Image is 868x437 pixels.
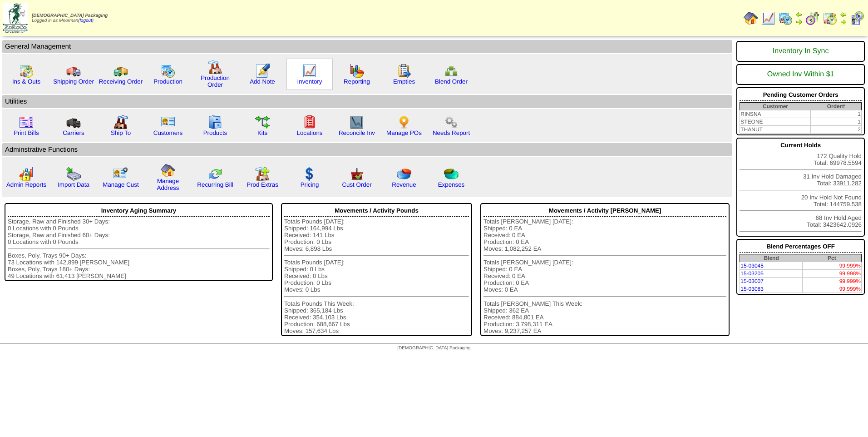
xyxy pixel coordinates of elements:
[157,178,179,191] a: Manage Address
[740,139,862,151] div: Current Holds
[2,40,732,53] td: General Management
[483,218,726,334] div: Totals [PERSON_NAME] [DATE]: Shipped: 0 EA Received: 0 EA Production: 0 EA Moves: 1,082,252 EA To...
[301,181,319,188] a: Pricing
[201,74,230,88] a: Production Order
[761,11,775,25] img: line_graph.gif
[255,64,270,78] img: orders.gif
[255,167,270,181] img: prodextras.gif
[153,129,182,136] a: Customers
[58,181,89,188] a: Import Data
[284,205,469,217] div: Movements / Activity Pounds
[740,254,803,262] th: Blend
[397,167,411,181] img: pie_chart.png
[302,64,317,78] img: line_graph.gif
[161,115,175,129] img: customers.gif
[444,115,459,129] img: workflow.png
[803,254,862,262] th: Pct
[740,110,811,118] td: RINSNA
[153,78,182,85] a: Production
[302,115,317,129] img: locations.gif
[2,95,732,108] td: Utilities
[805,11,820,25] img: calendarblend.gif
[32,13,108,18] span: [DEMOGRAPHIC_DATA] Packaging
[795,18,803,25] img: arrowright.gif
[778,11,793,25] img: calendarprod.gif
[257,129,267,136] a: Kits
[197,181,233,188] a: Recurring Bill
[740,263,764,269] a: 15-03045
[435,78,468,85] a: Blend Order
[99,78,143,85] a: Receiving Order
[350,64,364,78] img: graph.gif
[63,129,84,136] a: Carriers
[438,181,465,188] a: Expenses
[297,78,322,85] a: Inventory
[255,115,270,129] img: workflow.gif
[19,64,34,78] img: calendarinout.gif
[397,115,411,129] img: po.png
[740,103,811,110] th: Customer
[2,143,732,156] td: Adminstrative Functions
[247,181,278,188] a: Prod Extras
[386,129,422,136] a: Manage POs
[339,129,375,136] a: Reconcile Inv
[208,60,222,74] img: factory.gif
[840,18,847,25] img: arrowright.gif
[344,78,370,85] a: Reporting
[350,167,364,181] img: cust_order.png
[803,285,862,293] td: 99.999%
[113,167,129,181] img: managecust.png
[397,346,470,351] span: [DEMOGRAPHIC_DATA] Packaging
[803,270,862,278] td: 99.998%
[3,3,28,33] img: zoroco-logo-small.webp
[161,163,175,178] img: home.gif
[444,64,459,78] img: network.png
[795,11,803,18] img: arrowleft.gif
[302,167,317,181] img: dollar.gif
[740,89,862,101] div: Pending Customer Orders
[740,278,764,284] a: 15-03007
[811,103,862,110] th: Order#
[6,181,46,188] a: Admin Reports
[444,167,459,181] img: pie_chart2.png
[32,13,108,23] span: Logged in as Mnorman
[78,18,94,23] a: (logout)
[161,64,175,78] img: calendarprod.gif
[66,167,81,181] img: import.gif
[740,43,862,60] div: Inventory In Sync
[736,138,865,237] div: 172 Quality Hold Total: 69978.5594 31 Inv Hold Damaged Total: 33911.282 20 Inv Hold Not Found Tot...
[250,78,275,85] a: Add Note
[740,241,862,253] div: Blend Percentages OFF
[811,118,862,126] td: 1
[113,115,128,129] img: factory2.gif
[8,205,270,217] div: Inventory Aging Summary
[803,278,862,285] td: 99.999%
[740,66,862,83] div: Owned Inv Within $1
[397,64,411,78] img: workorder.gif
[8,218,270,279] div: Storage, Raw and Finished 30+ Days: 0 Locations with 0 Pounds Storage, Raw and Finished 60+ Days:...
[113,64,128,78] img: truck2.gif
[53,78,94,85] a: Shipping Order
[19,115,34,129] img: invoice2.gif
[811,126,862,134] td: 2
[350,115,364,129] img: line_graph2.gif
[12,78,40,85] a: Ins & Outs
[103,181,138,188] a: Manage Cust
[483,205,726,217] div: Movements / Activity [PERSON_NAME]
[811,110,862,118] td: 1
[19,167,34,181] img: graph2.png
[740,270,764,277] a: 15-03205
[208,167,222,181] img: reconcile.gif
[393,78,415,85] a: Empties
[433,129,470,136] a: Needs Report
[803,262,862,270] td: 99.999%
[203,129,227,136] a: Products
[284,218,469,334] div: Totals Pounds [DATE]: Shipped: 164,994 Lbs Received: 141 Lbs Production: 0 Lbs Moves: 6,898 Lbs T...
[823,11,837,25] img: calendarinout.gif
[740,126,811,134] td: THANUT
[850,11,864,25] img: calendarcustomer.gif
[744,11,758,25] img: home.gif
[342,181,371,188] a: Cust Order
[14,129,39,136] a: Print Bills
[208,115,222,129] img: cabinet.gif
